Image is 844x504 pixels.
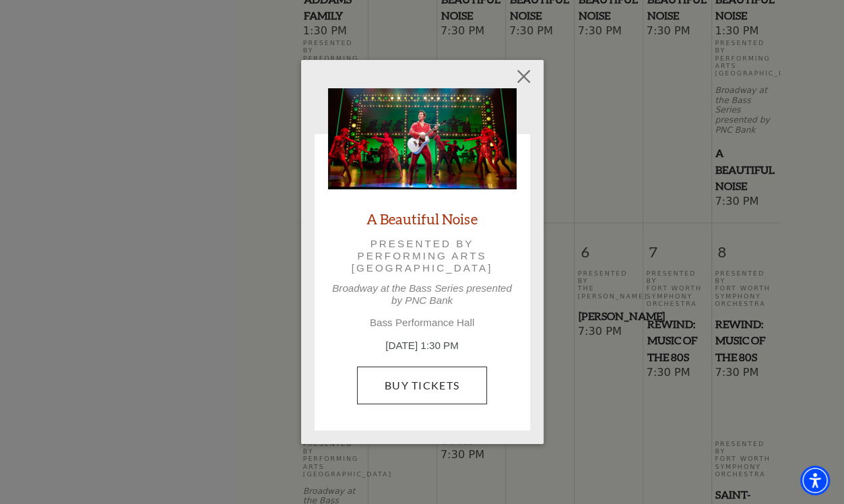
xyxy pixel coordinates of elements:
a: A Beautiful Noise [366,210,478,228]
button: Close [511,63,536,89]
p: Bass Performance Hall [328,317,517,329]
p: [DATE] 1:30 PM [328,338,517,354]
img: A Beautiful Noise [328,88,517,189]
p: Presented by Performing Arts [GEOGRAPHIC_DATA] [347,238,498,275]
p: Broadway at the Bass Series presented by PNC Bank [328,282,517,307]
div: Accessibility Menu [800,466,830,495]
a: Buy Tickets [357,367,487,404]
